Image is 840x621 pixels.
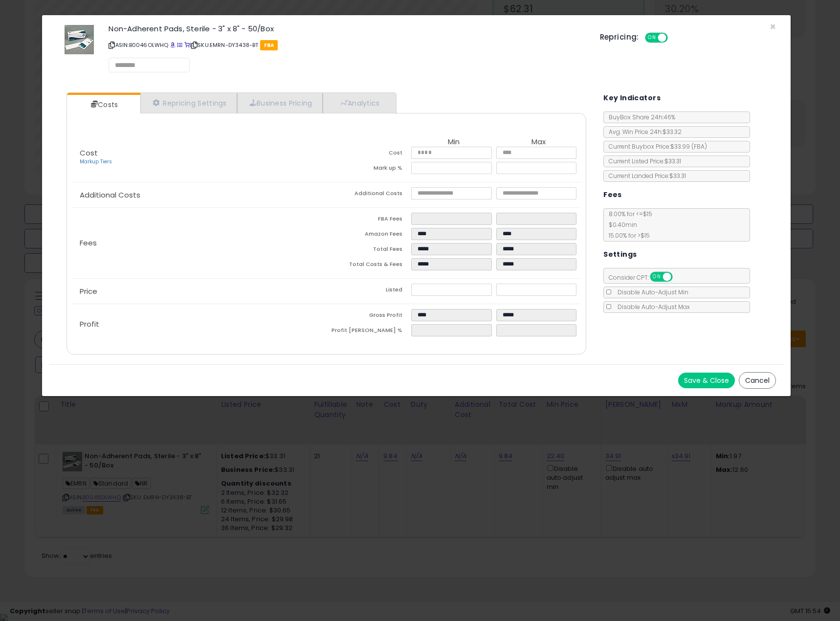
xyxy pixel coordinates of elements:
td: Mark up % [327,162,412,177]
span: ( FBA ) [691,142,707,151]
p: Profit [72,320,327,328]
td: Profit [PERSON_NAME] % [327,324,412,339]
p: Cost [72,149,327,166]
p: Additional Costs [72,191,327,199]
td: Total Costs & Fees [327,258,412,273]
h5: Key Indicators [603,92,661,104]
span: Current Landed Price: $33.31 [604,172,686,180]
span: Current Buybox Price: [604,142,707,151]
span: Avg. Win Price 24h: $33.32 [604,128,682,136]
span: Disable Auto-Adjust Max [613,303,690,311]
th: Min [411,138,496,147]
span: × [770,20,776,34]
button: Save & Close [678,373,735,388]
p: ASIN: B0046OLWHQ | SKU: EMRN-DY3438-BT [109,37,585,53]
td: Listed [327,284,412,299]
a: Markup Tiers [80,158,112,165]
td: FBA Fees [327,213,412,228]
a: Business Pricing [237,93,323,113]
span: Disable Auto-Adjust Min [613,288,688,296]
span: 8.00 % for <= $15 [604,210,652,240]
h5: Repricing: [600,33,639,41]
a: All offer listings [177,41,182,49]
h3: Non-Adherent Pads, Sterile - 3" x 8" - 50/Box [109,25,585,32]
h5: Fees [603,189,622,201]
a: Analytics [323,93,395,113]
p: Fees [72,239,327,247]
span: Consider CPT: [604,273,685,282]
span: OFF [671,273,687,281]
span: ON [651,273,663,281]
span: Current Listed Price: $33.31 [604,157,681,165]
span: 15.00 % for > $15 [604,231,650,240]
span: $0.40 min [604,221,637,229]
span: $33.99 [670,142,707,151]
span: ON [646,34,658,42]
span: FBA [260,40,278,50]
td: Additional Costs [327,187,412,202]
td: Gross Profit [327,309,412,324]
span: BuyBox Share 24h: 46% [604,113,675,121]
img: 51NyJmpm6TL._SL60_.jpg [65,25,94,54]
td: Cost [327,147,412,162]
button: Cancel [739,372,776,389]
a: Costs [67,95,139,114]
p: Price [72,288,327,295]
td: Total Fees [327,243,412,258]
td: Amazon Fees [327,228,412,243]
th: Max [496,138,581,147]
a: Repricing Settings [140,93,237,113]
a: Your listing only [184,41,190,49]
a: BuyBox page [170,41,176,49]
span: OFF [666,34,682,42]
h5: Settings [603,248,637,261]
